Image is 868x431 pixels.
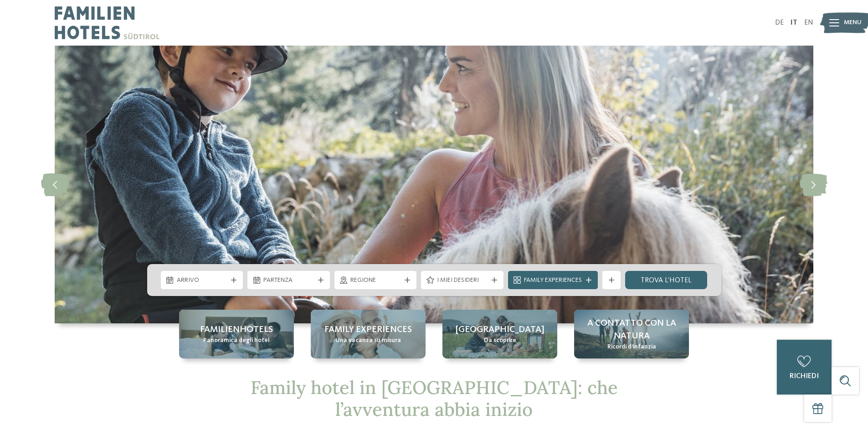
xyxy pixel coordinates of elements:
[324,323,412,336] span: Family experiences
[179,310,294,358] a: Family hotel in Trentino Alto Adige: la vacanza ideale per grandi e piccini Familienhotels Panora...
[775,19,784,26] a: DE
[524,276,582,285] span: Family Experiences
[844,18,862,27] span: Menu
[350,276,401,285] span: Regione
[791,19,797,26] a: IT
[574,310,689,358] a: Family hotel in Trentino Alto Adige: la vacanza ideale per grandi e piccini A contatto con la nat...
[55,46,813,323] img: Family hotel in Trentino Alto Adige: la vacanza ideale per grandi e piccini
[200,323,273,336] span: Familienhotels
[263,276,314,285] span: Partenza
[177,276,227,285] span: Arrivo
[607,343,656,352] span: Ricordi d’infanzia
[583,317,680,343] span: A contatto con la natura
[456,323,544,336] span: [GEOGRAPHIC_DATA]
[437,276,488,285] span: I miei desideri
[335,336,401,345] span: Una vacanza su misura
[804,19,813,26] a: EN
[625,271,708,289] a: trova l’hotel
[484,336,516,345] span: Da scoprire
[251,376,618,421] span: Family hotel in [GEOGRAPHIC_DATA]: che l’avventura abbia inizio
[442,310,557,358] a: Family hotel in Trentino Alto Adige: la vacanza ideale per grandi e piccini [GEOGRAPHIC_DATA] Da ...
[777,340,832,395] a: richiedi
[203,336,270,345] span: Panoramica degli hotel
[311,310,426,358] a: Family hotel in Trentino Alto Adige: la vacanza ideale per grandi e piccini Family experiences Un...
[790,373,819,380] span: richiedi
